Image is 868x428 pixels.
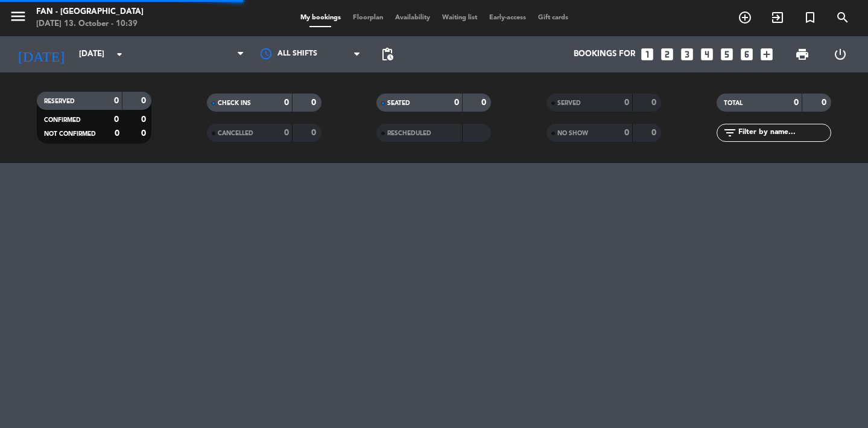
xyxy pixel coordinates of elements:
strong: 0 [115,129,119,138]
div: Fan - [GEOGRAPHIC_DATA] [36,6,144,18]
i: looks_4 [699,46,715,62]
strong: 0 [114,97,119,105]
span: NO SHOW [557,130,588,136]
span: RESERVED [44,98,75,104]
span: Early-access [483,14,532,21]
strong: 0 [311,98,318,107]
strong: 0 [624,98,629,107]
span: Floorplan [347,14,389,21]
span: pending_actions [380,47,394,62]
i: filter_list [723,126,737,140]
div: LOG OUT [821,36,859,72]
span: Waiting list [436,14,483,21]
span: NOT CONFIRMED [44,131,96,137]
i: arrow_drop_down [112,47,127,62]
strong: 0 [651,129,659,137]
span: SEATED [387,100,410,106]
span: RESCHEDULED [387,130,431,136]
i: menu [9,7,27,25]
i: looks_one [639,46,655,62]
i: looks_3 [679,46,695,62]
span: print [795,47,809,62]
strong: 0 [794,98,799,107]
strong: 0 [311,129,318,137]
i: power_settings_new [833,47,847,62]
div: [DATE] 13. October - 10:39 [36,18,144,30]
span: CANCELLED [218,130,253,136]
i: add_box [759,46,775,62]
strong: 0 [284,98,289,107]
span: TOTAL [724,100,743,106]
strong: 0 [481,98,489,107]
strong: 0 [454,98,459,107]
span: Gift cards [532,14,574,21]
span: Bookings for [574,50,635,59]
i: looks_6 [739,46,755,62]
strong: 0 [284,129,289,137]
i: exit_to_app [770,10,785,25]
span: CONFIRMED [44,117,81,123]
button: menu [9,7,27,30]
strong: 0 [822,98,829,107]
strong: 0 [624,129,629,137]
i: search [835,10,850,25]
span: SERVED [557,100,581,106]
strong: 0 [114,115,119,124]
strong: 0 [141,115,148,124]
input: Filter by name... [737,126,831,139]
strong: 0 [141,129,148,138]
i: looks_two [659,46,675,62]
strong: 0 [141,97,148,105]
i: looks_5 [719,46,735,62]
span: My bookings [294,14,347,21]
strong: 0 [651,98,659,107]
span: Availability [389,14,436,21]
i: add_circle_outline [738,10,752,25]
i: turned_in_not [803,10,817,25]
i: [DATE] [9,41,73,68]
span: CHECK INS [218,100,251,106]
